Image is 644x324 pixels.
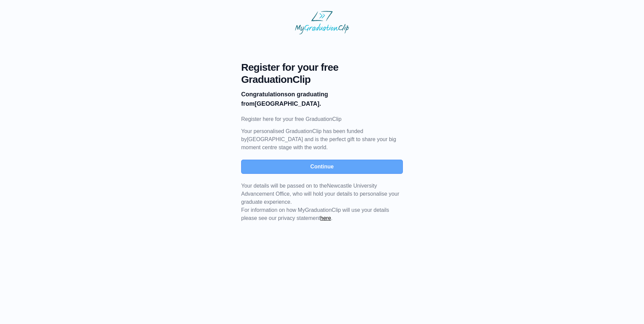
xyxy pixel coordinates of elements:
[241,73,403,86] span: GraduationClip
[295,11,349,34] img: MyGraduationClip
[241,183,399,205] span: Your details will be passed on to the , who will hold your details to personalise your graduate e...
[320,215,331,221] a: here
[241,61,403,73] span: Register for your free
[241,90,403,108] p: on graduating from [GEOGRAPHIC_DATA].
[241,127,403,152] p: Your personalised GraduationClip has been funded by [GEOGRAPHIC_DATA] and is the perfect gift to ...
[241,183,377,197] span: Newcastle University Advancement Office
[241,183,399,221] span: For information on how MyGraduationClip will use your details please see our privacy statement .
[241,160,403,174] button: Continue
[241,91,288,98] b: Congratulations
[241,115,403,123] p: Register here for your free GraduationClip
